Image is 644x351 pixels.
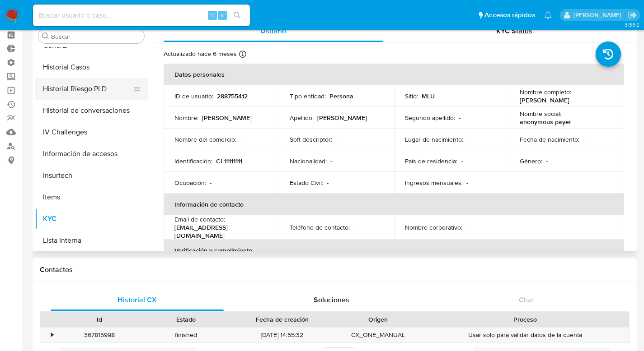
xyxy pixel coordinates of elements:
button: Historial de conversaciones [35,100,148,121]
p: Estado Civil : [290,179,323,187]
p: Tipo entidad : [290,92,326,100]
div: finished [143,328,230,342]
p: Nombre social : [520,110,561,118]
a: Salir [628,10,637,20]
div: CX_ONE_MANUAL [335,328,422,342]
p: - [240,135,242,143]
p: Teléfono de contacto : [290,223,350,231]
p: Actualizado hace 6 meses [164,50,237,58]
button: Items [35,186,148,208]
p: Persona [329,92,353,100]
span: Historial CX [118,295,157,305]
th: Verificación y cumplimiento [164,240,624,261]
button: Historial Riesgo PLD [35,78,141,100]
div: 367815998 [56,328,143,342]
span: Accesos rápidos [484,10,535,20]
div: Id [62,315,136,324]
span: Chat [519,295,534,305]
p: Apellido : [290,114,314,122]
p: 288755412 [217,92,248,100]
p: Segundo apellido : [405,114,455,122]
button: Insurtech [35,165,148,186]
a: Notificaciones [544,11,552,19]
p: Nombre corporativo : [405,223,462,231]
p: ID de usuario : [174,92,213,100]
div: Fecha de creación [236,315,329,324]
th: Información de contacto [164,194,624,215]
button: search-icon [228,9,246,22]
p: [PERSON_NAME] [520,96,569,104]
span: s [221,11,224,19]
p: - [546,157,548,165]
p: Nacionalidad : [290,157,327,165]
p: [PERSON_NAME] [202,114,252,122]
button: Lista Interna [35,230,148,251]
p: Ingresos mensuales : [405,179,463,187]
p: Género : [520,157,542,165]
input: Buscar usuario o caso... [33,9,250,21]
p: Nombre del comercio : [174,135,236,143]
p: Nombre : [174,114,198,122]
button: KYC [35,208,148,230]
p: Soft descriptor : [290,135,332,143]
p: - [327,179,329,187]
p: - [583,135,585,143]
span: ⌥ [209,11,216,19]
p: - [330,157,332,165]
div: Proceso [428,315,623,324]
p: Email de contacto : [174,215,225,223]
div: • [51,331,53,339]
input: Buscar [51,32,141,41]
p: - [467,135,469,143]
button: Buscar [42,32,49,40]
th: Datos personales [164,64,624,85]
span: Usuario [260,26,286,36]
p: Nombre completo : [520,88,571,96]
p: anonymous payer [520,118,571,126]
div: Usar solo para validar datos de la cuenta [421,328,629,342]
p: Lugar de nacimiento : [405,135,463,143]
p: - [336,135,338,143]
h1: Contactos [40,265,630,274]
p: CI 11111111 [216,157,242,165]
p: [EMAIL_ADDRESS][DOMAIN_NAME] [174,223,264,240]
p: Fecha de nacimiento : [520,135,579,143]
button: Información de accesos [35,143,148,165]
p: - [210,179,212,187]
span: Soluciones [314,295,349,305]
p: - [466,223,468,231]
p: Sitio : [405,92,418,100]
p: - [461,157,463,165]
span: KYC Status [496,26,532,36]
button: Historial Casos [35,56,148,78]
p: - [353,223,355,231]
div: Estado [149,315,223,324]
div: Origen [341,315,415,324]
p: Identificación : [174,157,212,165]
div: [DATE] 14:55:32 [230,328,335,342]
p: - [466,179,468,187]
button: IV Challenges [35,121,148,143]
p: [PERSON_NAME] [317,114,367,122]
span: 3.155.0 [625,21,639,28]
p: julian.dari@mercadolibre.com [573,11,625,19]
p: Ocupación : [174,179,206,187]
p: MLU [422,92,435,100]
p: País de residencia : [405,157,457,165]
p: - [459,114,461,122]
